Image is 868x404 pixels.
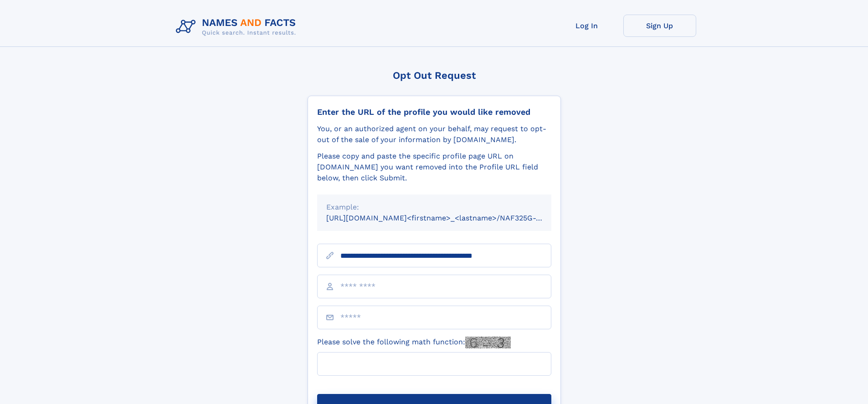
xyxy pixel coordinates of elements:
div: You, or an authorized agent on your behalf, may request to opt-out of the sale of your informatio... [317,123,551,145]
div: Opt Out Request [308,70,561,81]
label: Please solve the following math function: [317,337,511,348]
img: Logo Names and Facts [172,15,303,39]
a: Log In [550,15,623,37]
small: [URL][DOMAIN_NAME]<firstname>_<lastname>/NAF325G-xxxxxxxx [326,214,569,222]
div: Enter the URL of the profile you would like removed [317,107,551,117]
a: Sign Up [623,15,696,37]
div: Please copy and paste the specific profile page URL on [DOMAIN_NAME] you want removed into the Pr... [317,151,551,184]
div: Example: [326,202,542,213]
